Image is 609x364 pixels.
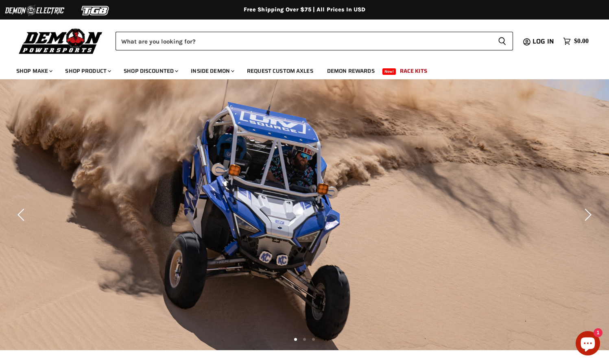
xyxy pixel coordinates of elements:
a: Shop Discounted [118,63,183,79]
a: Log in [529,38,559,45]
img: Demon Powersports [16,26,105,55]
a: Shop Make [10,63,57,79]
a: Shop Product [59,63,116,79]
a: Inside Demon [185,63,239,79]
img: Demon Electric Logo 2 [4,3,65,18]
a: Race Kits [394,63,433,79]
img: TGB Logo 2 [65,3,126,18]
span: $0.00 [574,37,589,45]
button: Search [491,32,513,50]
span: New! [382,68,396,75]
a: $0.00 [559,35,593,47]
a: Request Custom Axles [241,63,319,79]
span: Log in [533,36,554,46]
a: Demon Rewards [321,63,381,79]
button: Previous [14,207,31,223]
button: Next [578,207,595,223]
li: Page dot 3 [312,338,315,341]
li: Page dot 1 [294,338,297,341]
ul: Main menu [10,59,587,79]
li: Page dot 2 [303,338,306,341]
input: Search [116,32,491,50]
inbox-online-store-chat: Shopify online store chat [573,331,602,357]
form: Product [116,32,513,50]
